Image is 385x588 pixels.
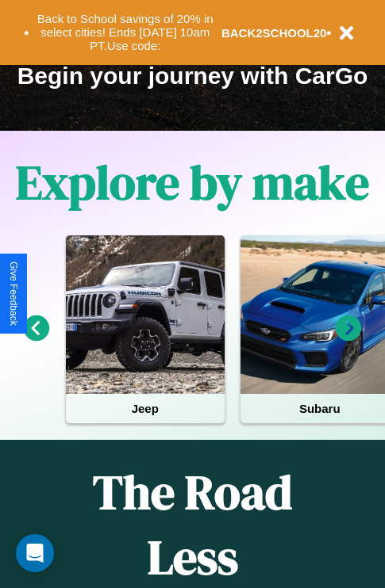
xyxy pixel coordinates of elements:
div: Give Feedback [8,262,19,326]
h1: Explore by make [16,150,369,215]
button: Back to School savings of 20% in select cities! Ends [DATE] 10am PT.Use code: [29,8,221,57]
h4: Jeep [66,394,225,423]
b: BACK2SCHOOL20 [221,26,327,40]
div: Open Intercom Messenger [16,534,54,572]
